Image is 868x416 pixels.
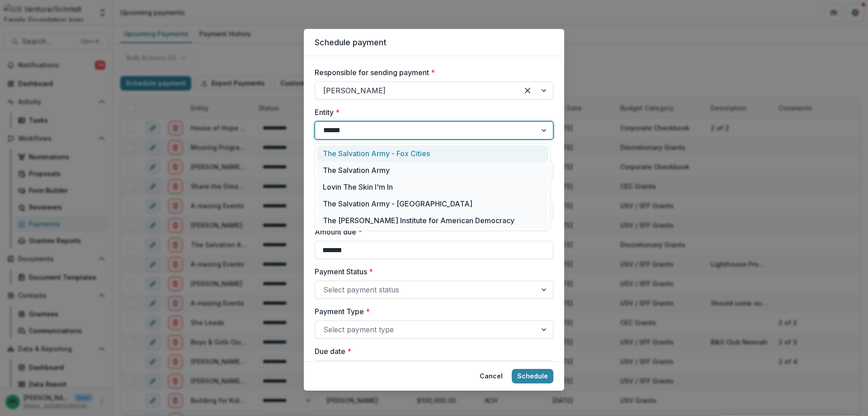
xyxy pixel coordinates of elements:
header: Schedule payment [304,29,564,56]
div: The Salvation Army [317,162,548,179]
button: Schedule [512,369,553,383]
div: The Salvation Army - Fox Cities [317,145,548,162]
label: Responsible for sending payment [315,67,548,78]
label: Amount due [315,226,548,237]
label: Payment Type [315,306,548,317]
div: The [PERSON_NAME] Institute for American Democracy [317,212,548,229]
div: The Salvation Army - [GEOGRAPHIC_DATA] [317,195,548,212]
div: Clear selected options [520,83,535,98]
div: Lovin The Skin I'm In [317,179,548,196]
label: Due date [315,346,548,357]
button: Cancel [474,369,508,383]
label: Entity [315,107,548,118]
label: Payment Status [315,266,548,277]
